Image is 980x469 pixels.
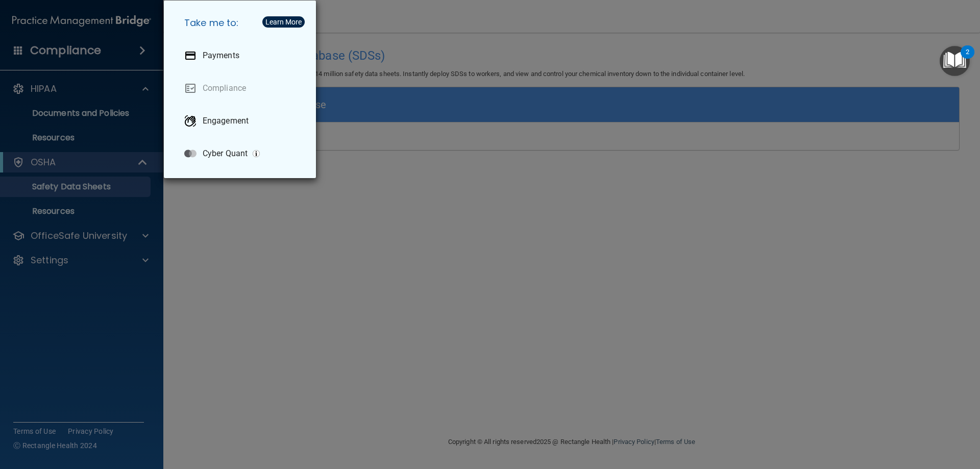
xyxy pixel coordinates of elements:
button: Open Resource Center, 2 new notifications [940,46,970,76]
div: Learn More [265,18,302,26]
a: Cyber Quant [176,139,308,168]
div: 2 [966,52,969,65]
p: Payments [203,51,239,61]
a: Engagement [176,107,308,135]
p: Engagement [203,116,249,126]
a: Payments [176,41,308,70]
a: Compliance [176,74,308,103]
button: Learn More [262,16,305,28]
p: Cyber Quant [203,149,248,159]
h5: Take me to: [176,9,308,37]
